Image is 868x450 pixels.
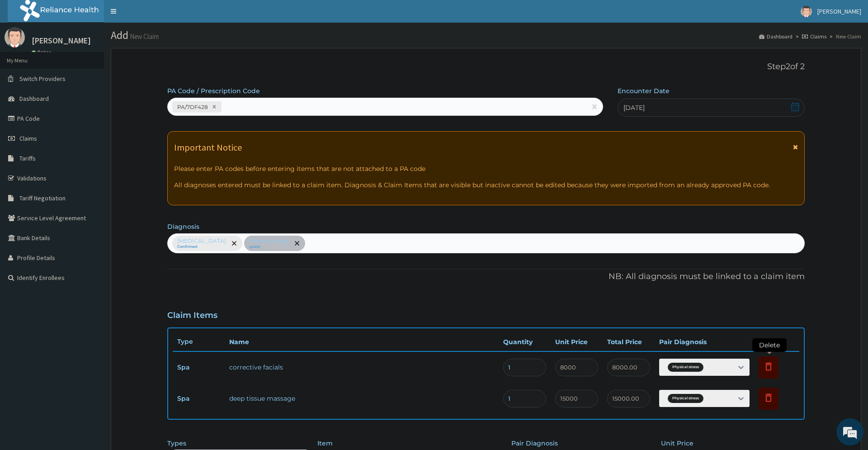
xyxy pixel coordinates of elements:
[17,45,37,68] img: d_794563401_company_1708531726252_794563401
[19,134,37,142] span: Claims
[754,333,799,351] th: Actions
[817,7,861,15] span: [PERSON_NAME]
[752,338,787,352] span: Delete
[128,33,159,40] small: New Claim
[174,180,797,189] p: All diagnoses entered must be linked to a claim item. Diagnosis & Claim Items that are visible bu...
[801,6,812,17] img: User Image
[661,439,693,448] label: Unit Price
[167,271,804,283] p: NB: All diagnosis must be linked to a claim item
[174,164,797,173] p: Please enter PA codes before entering items that are not attached to a PA code
[655,333,754,351] th: Pair Diagnosis
[47,51,152,62] div: Chat with us now
[52,114,125,205] span: We're online!
[167,440,186,447] label: Types
[167,222,199,231] label: Diagnosis
[173,333,225,350] th: Type
[167,86,260,95] label: PA Code / Prescription Code
[111,29,861,41] h1: Add
[603,333,655,351] th: Total Price
[5,27,25,47] img: User Image
[551,333,603,351] th: Unit Price
[19,194,66,202] span: Tariff Negotiation
[32,49,53,56] a: Online
[173,359,225,376] td: Spa
[19,154,36,162] span: Tariffs
[32,37,91,45] p: [PERSON_NAME]
[618,86,670,95] label: Encounter Date
[148,5,170,26] div: Minimize live chat window
[499,333,551,351] th: Quantity
[19,75,66,83] span: Switch Providers
[827,33,861,40] li: New Claim
[225,333,498,351] th: Name
[317,439,333,448] label: Item
[225,389,498,407] td: deep tissue massage
[167,311,217,321] h3: Claim Items
[175,102,209,112] div: PA/7DF428
[5,247,172,279] textarea: Type your message and hit 'Enter'
[759,33,793,40] a: Dashboard
[19,95,49,103] span: Dashboard
[167,62,804,72] p: Step 2 of 2
[802,33,826,40] a: Claims
[511,439,558,448] label: Pair Diagnosis
[623,103,645,112] span: [DATE]
[225,358,498,376] td: corrective facials
[174,142,242,152] h1: Important Notice
[173,390,225,407] td: Spa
